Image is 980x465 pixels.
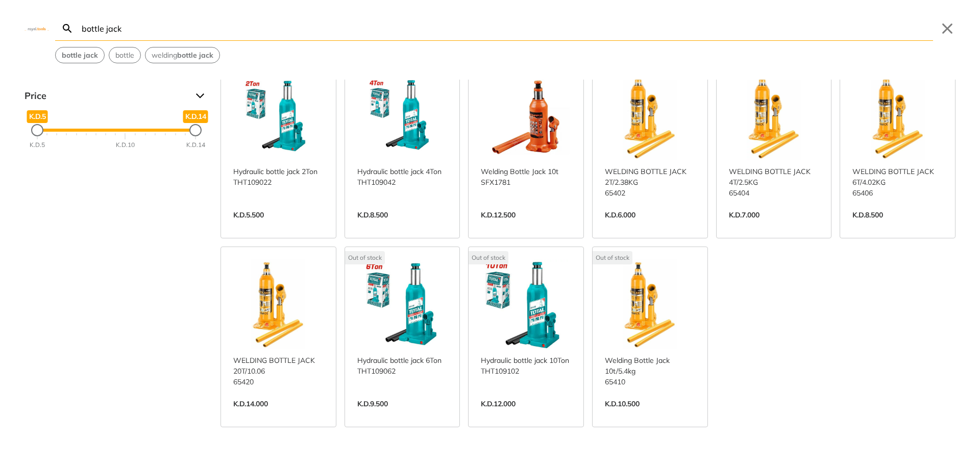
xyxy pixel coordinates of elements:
[24,26,49,31] img: Close
[145,47,219,63] button: Select suggestion: welding bottle jack
[345,251,385,264] div: Out of stock
[152,50,213,61] span: welding
[593,251,632,264] div: Out of stock
[189,124,202,136] div: Maximum Price
[115,50,134,61] span: bottle
[109,47,140,63] button: Select suggestion: bottle
[62,51,98,60] strong: bottle jack
[61,22,73,35] svg: Search
[939,20,955,37] button: Close
[31,124,43,136] div: Minimum Price
[30,140,45,150] div: K.D.5
[80,16,933,40] input: Search…
[24,88,188,104] span: Price
[469,251,508,264] div: Out of stock
[116,140,135,150] div: K.D.10
[186,140,205,150] div: K.D.14
[55,47,105,63] div: Suggestion: bottle jack
[56,47,104,63] button: Select suggestion: bottle jack
[177,51,213,60] strong: bottle jack
[109,47,141,63] div: Suggestion: bottle
[145,47,220,63] div: Suggestion: welding bottle jack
